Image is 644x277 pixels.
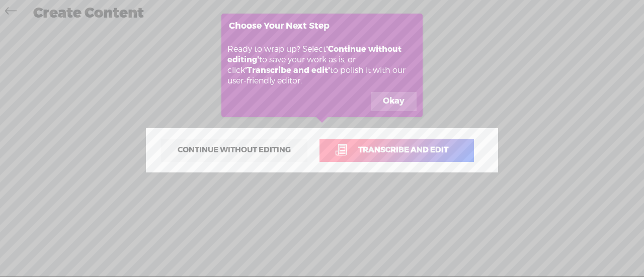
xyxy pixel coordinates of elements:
[245,65,330,75] b: 'Transcribe and edit'
[221,38,423,92] div: Ready to wrap up? Select to save your work as is, or click to polish it with our user-friendly ed...
[227,44,401,65] b: 'Continue without editing'
[348,144,459,156] span: Transcribe and edit
[229,21,415,31] h3: Choose Your Next Step
[371,92,417,111] button: Okay
[167,143,301,157] span: Continue without editing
